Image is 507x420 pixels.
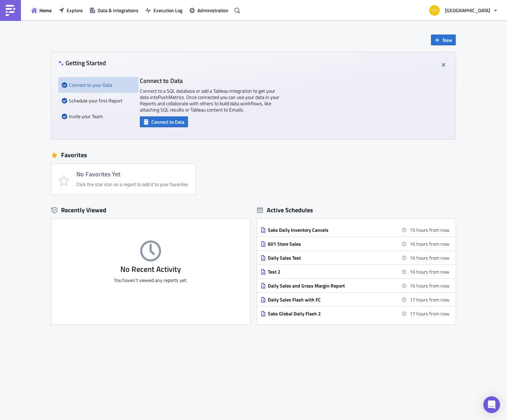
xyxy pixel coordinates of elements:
div: Saks Global Daily Flash 2 [268,311,390,317]
div: Daily Sales and Gross Margin Report [268,283,390,289]
button: Explore [55,5,86,16]
a: Daily Sales Test16 hours from now [260,251,449,265]
button: New [431,35,456,45]
a: Saks Daily Inventory Cancels15 hours from now [260,223,449,237]
a: Daily Sales and Gross Margin Report16 hours from now [260,279,449,292]
time: 2025-10-01 08:00 [410,254,449,261]
p: Connect to a SQL database or add a Tableau integration to get your data into PushMetrics . Once c... [140,88,279,113]
a: Daily Sales Flash with FC17 hours from now [260,293,449,306]
span: Execution Log [153,7,182,14]
span: Explore [67,7,83,14]
span: [GEOGRAPHIC_DATA] [445,7,490,14]
span: New [442,36,452,44]
img: Avatar [429,5,440,16]
a: 601 Store Sales16 hours from now [260,237,449,251]
div: Open Intercom Messenger [483,396,500,413]
time: 2025-10-01 08:00 [410,240,449,247]
img: PushMetrics [5,5,16,16]
div: Test 2 [268,269,390,275]
time: 2025-10-01 07:00 [410,226,449,234]
div: Favorites [51,150,456,160]
button: Home [28,5,55,16]
time: 2025-10-01 09:15 [410,310,449,317]
button: [GEOGRAPHIC_DATA] [425,3,502,18]
time: 2025-10-01 08:30 [410,282,449,289]
button: Execution Log [142,5,186,16]
div: Connect to your Data [62,77,129,93]
span: Connect to Data [151,118,184,125]
a: Connect to Data [140,117,188,125]
time: 2025-10-01 09:15 [410,296,449,303]
div: Invite your Team [62,108,129,124]
div: Saks Daily Inventory Cancels [268,227,390,233]
span: Data & Integrations [98,7,138,14]
div: Daily Sales Flash with FC [268,297,390,303]
div: Recently Viewed [51,205,250,215]
div: 601 Store Sales [268,241,390,247]
p: You haven't viewed any reports yet. [51,277,250,283]
h4: Getting Started [58,59,106,67]
span: Home [39,7,52,14]
button: Administration [186,5,232,16]
h4: No Favorites Yet [76,171,188,178]
div: Daily Sales Test [268,255,390,261]
h4: Connect to Data [140,77,279,84]
button: Data & Integrations [86,5,142,16]
time: 2025-10-01 08:00 [410,268,449,275]
h3: No Recent Activity [51,265,250,274]
a: Saks Global Daily Flash 217 hours from now [260,307,449,320]
div: Active Schedules [257,206,313,214]
div: Click the star icon on a report to add it to your favorites [76,181,188,188]
button: Connect to Data [140,116,188,127]
div: Schedule your first Report [62,93,129,108]
span: Administration [197,7,228,14]
a: Test 216 hours from now [260,265,449,278]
